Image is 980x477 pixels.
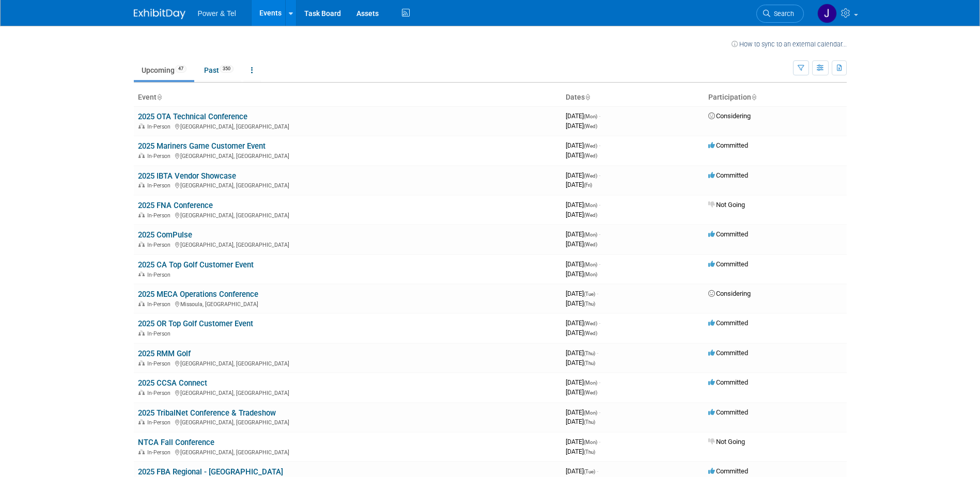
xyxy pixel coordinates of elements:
span: [DATE] [566,240,597,248]
span: (Mon) [584,380,597,386]
img: JB Fesmire [817,4,837,23]
a: Sort by Start Date [585,93,590,101]
span: - [599,141,600,149]
span: In-Person [147,123,174,130]
span: Not Going [708,438,745,446]
span: In-Person [147,153,174,160]
span: - [597,467,598,475]
span: - [599,112,600,120]
span: In-Person [147,360,174,367]
span: 47 [175,65,186,73]
img: In-Person Event [138,330,145,336]
span: (Thu) [584,449,595,455]
span: Considering [708,112,751,120]
a: 2025 ComPulse [138,230,192,240]
div: [GEOGRAPHIC_DATA], [GEOGRAPHIC_DATA] [138,448,557,456]
span: [DATE] [566,359,595,367]
span: Committed [708,378,748,386]
span: - [599,408,600,416]
span: [DATE] [566,270,597,278]
span: - [599,378,600,386]
span: - [599,171,600,179]
span: (Fri) [584,182,592,188]
span: [DATE] [566,408,600,416]
span: [DATE] [566,112,600,120]
span: [DATE] [566,378,600,386]
a: 2025 FBA Regional - [GEOGRAPHIC_DATA] [138,467,283,476]
a: Past350 [196,60,241,80]
span: (Wed) [584,321,597,326]
span: [DATE] [566,299,595,307]
span: In-Person [147,330,174,337]
span: In-Person [147,242,174,248]
div: [GEOGRAPHIC_DATA], [GEOGRAPHIC_DATA] [138,151,557,160]
span: (Thu) [584,301,595,307]
span: [DATE] [566,181,592,188]
span: (Thu) [584,360,595,366]
a: 2025 FNA Conference [138,201,213,210]
a: 2025 OR Top Golf Customer Event [138,319,253,328]
span: Committed [708,349,748,357]
a: NTCA Fall Conference [138,438,214,447]
span: [DATE] [566,171,600,179]
div: [GEOGRAPHIC_DATA], [GEOGRAPHIC_DATA] [138,418,557,426]
span: (Wed) [584,390,597,395]
span: (Mon) [584,232,597,237]
span: (Wed) [584,153,597,158]
span: - [599,260,600,268]
a: Search [756,5,804,23]
span: (Mon) [584,202,597,208]
span: - [599,201,600,209]
span: In-Person [147,182,174,189]
img: In-Person Event [138,123,145,129]
span: Committed [708,319,748,327]
img: In-Person Event [138,182,145,187]
a: 2025 MECA Operations Conference [138,290,258,299]
img: In-Person Event [138,301,145,306]
a: How to sync to an external calendar... [732,40,847,48]
a: 2025 RMM Golf [138,349,191,358]
span: In-Person [147,301,174,308]
div: Missoula, [GEOGRAPHIC_DATA] [138,299,557,308]
span: (Mon) [584,410,597,416]
span: (Mon) [584,439,597,445]
span: [DATE] [566,388,597,396]
img: In-Person Event [138,449,145,454]
span: (Tue) [584,291,595,297]
div: [GEOGRAPHIC_DATA], [GEOGRAPHIC_DATA] [138,359,557,367]
img: In-Person Event [138,360,145,365]
img: In-Person Event [138,272,145,277]
span: (Wed) [584,242,597,247]
span: Committed [708,260,748,268]
span: - [599,319,600,327]
span: In-Person [147,449,174,456]
a: 2025 IBTA Vendor Showcase [138,171,236,181]
span: Considering [708,290,751,297]
div: [GEOGRAPHIC_DATA], [GEOGRAPHIC_DATA] [138,388,557,396]
span: In-Person [147,390,174,396]
span: (Mon) [584,272,597,277]
a: 2025 CCSA Connect [138,378,207,388]
span: (Wed) [584,123,597,129]
span: [DATE] [566,329,597,337]
span: (Tue) [584,469,595,474]
span: (Wed) [584,173,597,179]
span: [DATE] [566,349,598,357]
span: [DATE] [566,141,600,149]
span: [DATE] [566,122,597,130]
img: ExhibitDay [134,9,185,19]
span: Committed [708,171,748,179]
span: [DATE] [566,467,598,475]
span: Committed [708,467,748,475]
span: (Mon) [584,114,597,119]
span: [DATE] [566,260,600,268]
span: Not Going [708,201,745,209]
img: In-Person Event [138,242,145,247]
span: - [599,438,600,446]
span: [DATE] [566,211,597,218]
div: [GEOGRAPHIC_DATA], [GEOGRAPHIC_DATA] [138,211,557,219]
a: 2025 CA Top Golf Customer Event [138,260,254,269]
span: Committed [708,408,748,416]
span: [DATE] [566,151,597,159]
span: - [599,230,600,238]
